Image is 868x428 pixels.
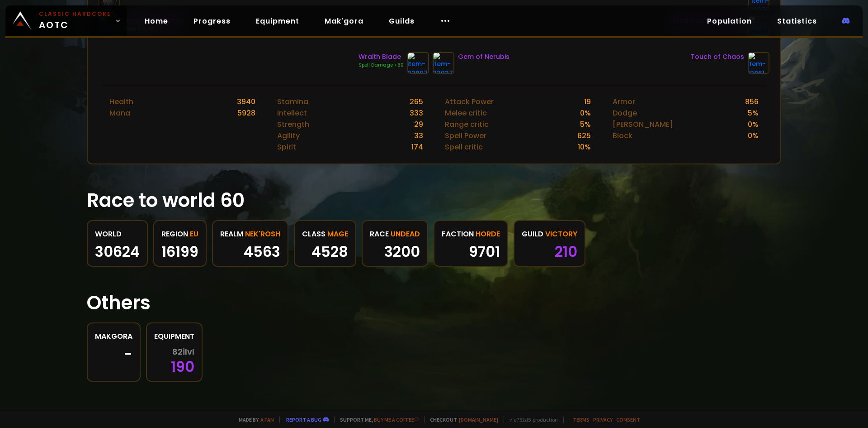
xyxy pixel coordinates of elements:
div: 174 [411,141,423,153]
a: Guilds [382,12,422,30]
span: Nek'Rosh [245,228,280,240]
div: race [370,228,420,240]
div: Agility [277,130,300,141]
img: item-22937 [433,52,454,74]
a: factionHorde9701 [434,220,508,267]
div: 19 [584,96,591,107]
span: AOTC [39,10,111,32]
div: Stamina [277,96,308,107]
div: Health [109,96,133,107]
a: Makgora- [87,322,141,382]
div: Armor [613,96,635,107]
div: 333 [410,107,423,119]
h1: Race to world 60 [87,186,781,215]
div: 3940 [237,96,255,107]
div: 0 % [748,130,759,141]
div: guild [522,228,577,240]
span: Undead [391,228,420,240]
div: World [95,228,140,240]
div: 190 [154,347,194,374]
span: Mage [327,228,348,240]
div: Range critic [445,119,489,130]
a: Consent [616,416,640,423]
div: 9701 [442,245,500,259]
div: Melee critic [445,107,487,119]
div: Dodge [613,107,637,119]
a: Population [700,12,759,30]
a: regionEU16199 [153,220,207,267]
div: 0 % [748,119,759,130]
a: Buy me a coffee [374,416,419,423]
div: Spell Power [445,130,486,141]
div: 5 % [580,119,591,130]
div: 16199 [161,245,198,259]
a: Report a bug [286,416,321,423]
div: [PERSON_NAME] [613,119,673,130]
div: Touch of Chaos [691,52,744,62]
div: Spirit [277,141,296,153]
div: realm [220,228,280,240]
span: Checkout [424,416,498,423]
a: World30624 [87,220,148,267]
div: Mana [109,107,130,119]
a: Privacy [593,416,613,423]
div: Block [613,130,632,141]
a: realmNek'Rosh4563 [212,220,288,267]
a: Mak'gora [317,12,371,30]
div: Attack Power [445,96,494,107]
a: [DOMAIN_NAME] [459,416,498,423]
div: faction [442,228,500,240]
span: EU [190,228,198,240]
img: item-22807 [407,52,429,74]
span: Victory [545,228,577,240]
div: 5928 [237,107,255,119]
div: 856 [745,96,759,107]
div: Gem of Nerubis [458,52,509,62]
div: Intellect [277,107,307,119]
a: Equipment [249,12,307,30]
div: Spell Damage +30 [359,62,404,69]
a: classMage4528 [294,220,356,267]
div: 29 [414,119,423,130]
div: - [95,347,132,361]
div: Makgora [95,331,132,342]
a: Statistics [770,12,824,30]
div: Strength [277,119,309,130]
a: a fan [260,416,274,423]
div: Equipment [154,331,194,342]
div: 10 % [578,141,591,153]
small: Classic Hardcore [39,10,111,18]
div: 265 [410,96,423,107]
div: 625 [577,130,591,141]
div: 5 % [748,107,759,119]
div: 30624 [95,245,140,259]
a: Terms [573,416,590,423]
div: 3200 [370,245,420,259]
div: 4528 [302,245,348,259]
a: Home [137,12,175,30]
div: 210 [522,245,577,259]
div: Spell critic [445,141,483,153]
div: region [161,228,198,240]
a: raceUndead3200 [362,220,428,267]
div: class [302,228,348,240]
h1: Others [87,289,781,317]
a: Equipment82ilvl190 [146,322,203,382]
span: Horde [476,228,500,240]
span: Support me, [334,416,419,423]
div: Wraith Blade [359,52,404,62]
img: item-19861 [748,52,769,74]
div: 33 [414,130,423,141]
span: Made by [233,416,274,423]
a: Classic HardcoreAOTC [5,5,127,36]
div: 0 % [580,107,591,119]
span: v. d752d5 - production [504,416,558,423]
div: 4563 [220,245,280,259]
a: Progress [186,12,238,30]
span: 82 ilvl [172,347,194,356]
